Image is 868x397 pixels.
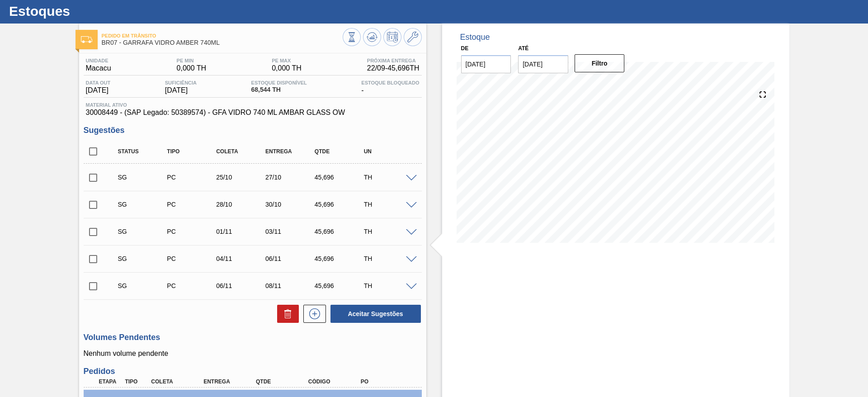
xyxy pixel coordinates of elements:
[123,378,150,385] div: Tipo
[102,39,343,46] span: BR07 - GARRAFA VIDRO AMBER 740ML
[86,109,420,117] span: 30008449 - (SAP Legado: 50389574) - GFA VIDRO 740 ML AMBAR GLASS OW
[361,80,419,85] span: Estoque Bloqueado
[263,255,318,262] div: 06/11/2025
[362,148,416,155] div: UN
[263,282,318,289] div: 08/11/2025
[367,64,420,72] span: 22/09 - 45,696 TH
[116,255,170,262] div: Sugestão Criada
[359,80,421,95] div: -
[86,80,111,85] span: Data out
[312,228,367,235] div: 45,696
[362,201,416,208] div: TH
[81,36,92,43] img: Ícone
[518,45,528,52] label: Até
[343,28,361,46] button: Visão Geral dos Estoques
[165,282,219,289] div: Pedido de Compra
[165,255,219,262] div: Pedido de Compra
[273,305,299,323] div: Excluir Sugestões
[312,148,367,155] div: Qtde
[165,86,197,95] span: [DATE]
[177,64,207,72] span: 0,000 TH
[214,201,269,208] div: 28/10/2025
[263,148,318,155] div: Entrega
[362,174,416,181] div: TH
[102,33,343,38] span: Pedido em Trânsito
[460,33,490,42] div: Estoque
[272,64,302,72] span: 0,000 TH
[312,174,367,181] div: 45,696
[461,55,511,73] input: dd/mm/yyyy
[214,282,269,289] div: 06/11/2025
[312,201,367,208] div: 45,696
[312,282,367,289] div: 45,696
[116,201,170,208] div: Sugestão Criada
[86,58,111,63] span: Unidade
[326,304,422,324] div: Aceitar Sugestões
[116,228,170,235] div: Sugestão Criada
[84,367,422,376] h3: Pedidos
[116,282,170,289] div: Sugestão Criada
[177,58,207,63] span: PE MIN
[84,126,422,135] h3: Sugestões
[165,201,219,208] div: Pedido de Compra
[404,28,422,46] button: Ir ao Master Data / Geral
[214,148,269,155] div: Coleta
[362,255,416,262] div: TH
[362,228,416,235] div: TH
[359,378,417,385] div: PO
[272,58,302,63] span: PE MAX
[165,228,219,235] div: Pedido de Compra
[263,201,318,208] div: 30/10/2025
[461,45,469,52] label: De
[116,174,170,181] div: Sugestão Criada
[312,255,367,262] div: 45,696
[201,378,260,385] div: Entrega
[330,305,421,323] button: Aceitar Sugestões
[367,58,420,63] span: Próxima Entrega
[254,378,312,385] div: Qtde
[518,55,568,73] input: dd/mm/yyyy
[9,6,170,16] h1: Estoques
[84,350,422,358] p: Nenhum volume pendente
[97,378,124,385] div: Etapa
[214,174,269,181] div: 25/10/2025
[86,102,420,108] span: Material ativo
[165,148,219,155] div: Tipo
[86,64,111,72] span: Macacu
[165,80,197,85] span: Suficiência
[251,86,307,93] span: 68,544 TH
[165,174,219,181] div: Pedido de Compra
[306,378,365,385] div: Código
[362,282,416,289] div: TH
[263,228,318,235] div: 03/11/2025
[575,54,625,72] button: Filtro
[214,228,269,235] div: 01/11/2025
[214,255,269,262] div: 04/11/2025
[263,174,318,181] div: 27/10/2025
[299,305,326,323] div: Nova sugestão
[116,148,170,155] div: Status
[383,28,401,46] button: Programar Estoque
[84,333,422,342] h3: Volumes Pendentes
[149,378,208,385] div: Coleta
[363,28,381,46] button: Atualizar Gráfico
[86,86,111,95] span: [DATE]
[251,80,307,85] span: Estoque Disponível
